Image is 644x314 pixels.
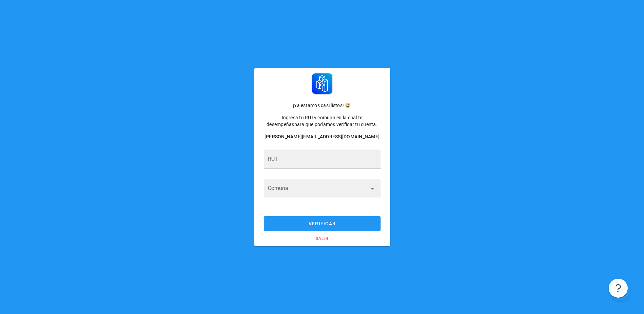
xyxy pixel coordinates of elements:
iframe: Help Scout Beacon - Open [610,280,630,300]
span: verificar [270,221,374,226]
span: salir [268,236,376,241]
div: [PERSON_NAME][EMAIL_ADDRESS][DOMAIN_NAME] [264,133,381,140]
p: Ingresa tu RUT para que podamos verificar tu cuenta. [264,114,381,128]
p: ¡Ya estamos casi listos! 😃 [264,102,381,109]
button: verificar [264,216,381,231]
span: y comuna en la cual te desempeñas [266,115,362,127]
a: salir [264,234,381,243]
